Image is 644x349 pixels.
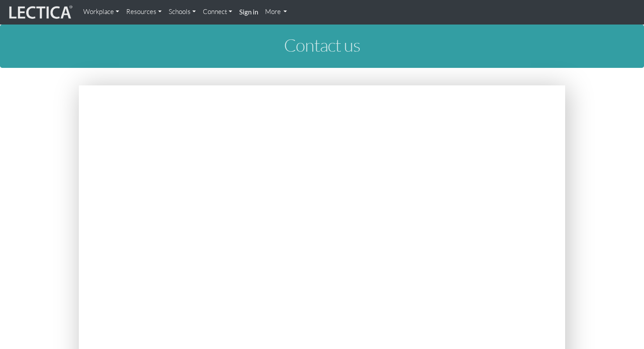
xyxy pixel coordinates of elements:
a: More [262,4,291,21]
h1: Contact us [79,35,565,55]
a: Resources [123,4,165,21]
strong: Sign in [239,8,258,16]
a: Sign in [236,4,262,21]
a: Workplace [80,4,123,21]
a: Connect [199,4,236,21]
a: Schools [165,4,199,21]
img: lecticalive [7,4,73,21]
